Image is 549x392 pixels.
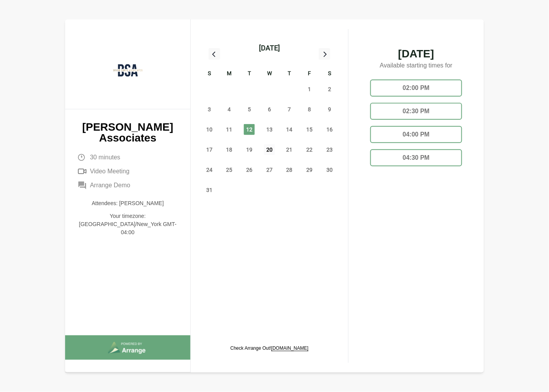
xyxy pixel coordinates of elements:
span: Monday, August 4, 2025 [224,104,235,115]
div: S [319,69,340,79]
span: Friday, August 29, 2025 [304,164,315,175]
span: Sunday, August 3, 2025 [204,104,215,115]
p: Your timezone: [GEOGRAPHIC_DATA]/New_York GMT-04:00 [78,212,178,237]
span: Friday, August 22, 2025 [304,144,315,155]
span: Sunday, August 10, 2025 [204,124,215,135]
span: Arrange Demo [90,181,130,190]
p: Available starting times for [364,59,468,73]
span: Tuesday, August 12, 2025 [244,124,255,135]
span: Thursday, August 7, 2025 [284,104,295,115]
span: Thursday, August 28, 2025 [284,164,295,175]
div: F [300,69,320,79]
p: Check Arrange Out! [230,345,308,351]
span: Wednesday, August 20, 2025 [264,144,275,155]
div: S [199,69,219,79]
div: T [239,69,259,79]
span: Wednesday, August 27, 2025 [264,164,275,175]
div: W [259,69,280,79]
span: Wednesday, August 6, 2025 [264,104,275,115]
span: Saturday, August 9, 2025 [324,104,335,115]
div: 04:30 PM [370,149,462,166]
span: Monday, August 18, 2025 [224,144,235,155]
span: Sunday, August 17, 2025 [204,144,215,155]
div: 02:00 PM [370,79,462,97]
span: Video Meeting [90,167,129,176]
span: Monday, August 25, 2025 [224,164,235,175]
span: Friday, August 15, 2025 [304,124,315,135]
a: [DOMAIN_NAME] [271,345,309,351]
span: Monday, August 11, 2025 [224,124,235,135]
span: Tuesday, August 5, 2025 [244,104,255,115]
span: Tuesday, August 19, 2025 [244,144,255,155]
span: Saturday, August 30, 2025 [324,164,335,175]
span: Friday, August 8, 2025 [304,104,315,115]
span: 30 minutes [90,153,120,162]
span: Sunday, August 31, 2025 [204,185,215,195]
span: Saturday, August 16, 2025 [324,124,335,135]
span: Saturday, August 2, 2025 [324,84,335,95]
span: Sunday, August 24, 2025 [204,164,215,175]
div: 04:00 PM [370,126,462,143]
span: Thursday, August 21, 2025 [284,144,295,155]
p: Attendees: [PERSON_NAME] [78,199,178,207]
span: Wednesday, August 13, 2025 [264,124,275,135]
p: [PERSON_NAME] Associates [78,122,178,143]
div: T [280,69,300,79]
span: Friday, August 1, 2025 [304,84,315,95]
div: [DATE] [259,43,280,54]
span: [DATE] [364,48,468,59]
span: Saturday, August 23, 2025 [324,144,335,155]
div: 02:30 PM [370,103,462,120]
span: Thursday, August 14, 2025 [284,124,295,135]
span: Tuesday, August 26, 2025 [244,164,255,175]
div: M [219,69,240,79]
